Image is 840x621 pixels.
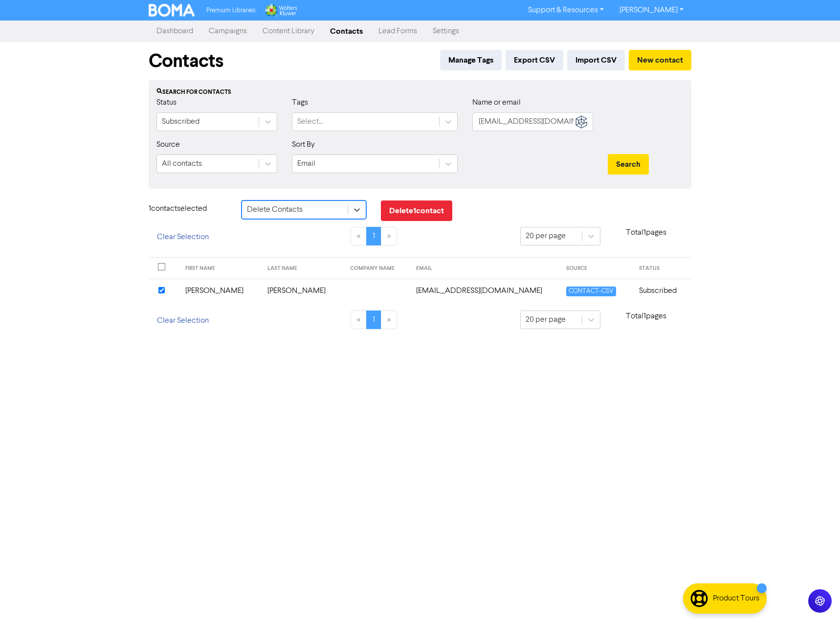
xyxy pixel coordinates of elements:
[600,227,691,239] p: Total 1 pages
[255,22,322,41] a: Content Library
[633,258,691,279] th: STATUS
[156,139,180,151] label: Source
[600,310,691,322] p: Total 1 pages
[371,22,425,41] a: Lead Forms
[292,139,315,151] label: Sort By
[612,2,691,18] a: [PERSON_NAME]
[206,7,256,14] span: Premium Libraries:
[292,97,308,109] label: Tags
[297,158,315,170] div: Email
[264,4,297,17] img: Wolters Kluwer
[297,116,323,128] div: Select...
[262,279,344,303] td: [PERSON_NAME]
[567,50,625,70] button: Import CSV
[179,279,262,303] td: [PERSON_NAME]
[366,227,381,245] a: Page 1 is your current page
[149,204,227,214] h6: 1 contact selected
[410,258,560,279] th: EMAIL
[322,22,371,41] a: Contacts
[366,310,381,329] a: Page 1 is your current page
[791,574,840,621] iframe: Chat Widget
[262,258,344,279] th: LAST NAME
[162,158,202,170] div: All contacts
[179,258,262,279] th: FIRST NAME
[526,314,566,326] div: 20 per page
[506,50,563,70] button: Export CSV
[344,258,411,279] th: COMPANY NAME
[149,50,223,72] h1: Contacts
[149,310,217,331] button: Clear Selection
[156,97,177,109] label: Status
[520,2,612,18] a: Support & Resources
[149,22,201,41] a: Dashboard
[633,279,691,303] td: Subscribed
[149,4,195,17] img: BOMA Logo
[560,258,633,279] th: SOURCE
[526,230,566,242] div: 20 per page
[247,204,303,216] div: Delete Contacts
[472,97,521,109] label: Name or email
[156,88,684,97] div: Search for contacts
[162,116,199,128] div: Subscribed
[201,22,255,41] a: Campaigns
[425,22,467,41] a: Settings
[410,279,560,303] td: judydraper09@gmail.com
[629,50,691,70] button: New contact
[608,154,649,175] button: Search
[149,227,217,247] button: Clear Selection
[440,50,502,70] button: Manage Tags
[566,287,616,296] span: CONTACT-CSV
[381,200,452,221] button: Delete1contact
